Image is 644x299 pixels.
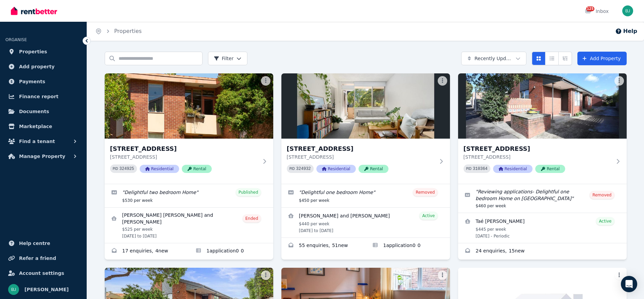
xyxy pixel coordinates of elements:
button: More options [614,76,624,86]
code: 324932 [296,166,311,171]
div: Open Intercom Messenger [621,276,637,292]
span: Refer a friend [19,254,56,262]
a: Enquiries for 5/282 Langridge Street, Abbotsford [105,243,189,260]
button: More options [438,270,447,280]
a: Edit listing: Reviewing applications- Delightful one bedroom Home on Larnoo Ave [458,184,627,213]
a: Refer a friend [5,251,81,265]
button: Filter [208,52,248,65]
button: Card view [532,52,545,65]
small: PID [290,167,295,171]
p: [STREET_ADDRESS] [464,154,612,160]
span: Add property [19,63,55,71]
span: Marketplace [19,122,52,130]
a: 4/282 Langridge Street, Abbotsford[STREET_ADDRESS][STREET_ADDRESS]PID 324932ResidentialRental [281,73,450,184]
button: More options [261,76,271,86]
button: Help [615,27,637,35]
a: Payments [5,75,81,88]
a: View details for LEWELYN BRADLEY TOLLETT and Merina Penanueva [281,208,450,238]
a: View details for Taé Jean Julien [458,213,627,243]
a: View details for Leala Rose Carney-Chapus and Jack McGregor-Smith [105,208,273,243]
span: Filter [214,55,234,62]
img: Bom Jin [8,284,19,295]
a: Marketplace [5,120,81,133]
a: Edit listing: Delightful one bedroom Home [281,184,450,207]
a: Add property [5,60,81,73]
p: [STREET_ADDRESS] [110,154,258,160]
span: Documents [19,107,49,116]
a: Help centre [5,236,81,250]
span: Recently Updated [474,55,513,62]
span: Residential [493,165,533,173]
a: Properties [114,28,142,34]
span: 125 [586,6,594,11]
span: Payments [19,77,45,86]
span: Help centre [19,239,50,247]
span: Rental [535,165,565,173]
button: Find a tenant [5,135,81,148]
img: unit 5/1 Larnoo Avenue, Brunswick West [458,73,627,139]
code: 310364 [473,166,487,171]
button: More options [438,76,447,86]
span: Residential [140,165,179,173]
button: Manage Property [5,149,81,163]
a: Account settings [5,266,81,280]
span: Rental [359,165,388,173]
span: Residential [316,165,356,173]
a: Add Property [577,52,627,65]
small: PID [466,167,472,171]
a: Finance report [5,90,81,103]
button: Expanded list view [558,52,572,65]
p: [STREET_ADDRESS] [287,154,435,160]
a: Edit listing: Delightful two bedroom Home [105,184,273,207]
div: View options [532,52,572,65]
a: Documents [5,105,81,118]
button: More options [261,270,271,280]
code: 324925 [119,166,134,171]
button: Recently Updated [461,52,526,65]
a: 5/282 Langridge Street, Abbotsford[STREET_ADDRESS][STREET_ADDRESS]PID 324925ResidentialRental [105,73,273,184]
a: Applications for 5/282 Langridge Street, Abbotsford [189,243,273,260]
nav: Breadcrumb [87,22,150,41]
span: [PERSON_NAME] [24,285,69,294]
span: Properties [19,48,47,56]
small: PID [113,167,118,171]
span: Manage Property [19,152,65,160]
span: Account settings [19,269,64,277]
a: Enquiries for 4/282 Langridge Street, Abbotsford [281,238,366,254]
a: unit 5/1 Larnoo Avenue, Brunswick West[STREET_ADDRESS][STREET_ADDRESS]PID 310364ResidentialRental [458,73,627,184]
span: Find a tenant [19,137,55,145]
img: Bom Jin [622,5,633,16]
img: 5/282 Langridge Street, Abbotsford [105,73,273,139]
h3: [STREET_ADDRESS] [110,144,258,154]
span: ORGANISE [5,37,27,42]
img: RentBetter [11,6,57,16]
h3: [STREET_ADDRESS] [464,144,612,154]
img: 4/282 Langridge Street, Abbotsford [281,73,450,139]
a: Properties [5,45,81,58]
div: Inbox [585,8,609,15]
button: Compact list view [545,52,559,65]
span: Finance report [19,92,58,101]
button: More options [614,270,624,280]
a: Enquiries for unit 5/1 Larnoo Avenue, Brunswick West [458,243,627,260]
h3: [STREET_ADDRESS] [287,144,435,154]
span: Rental [182,165,212,173]
a: Applications for 4/282 Langridge Street, Abbotsford [366,238,450,254]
